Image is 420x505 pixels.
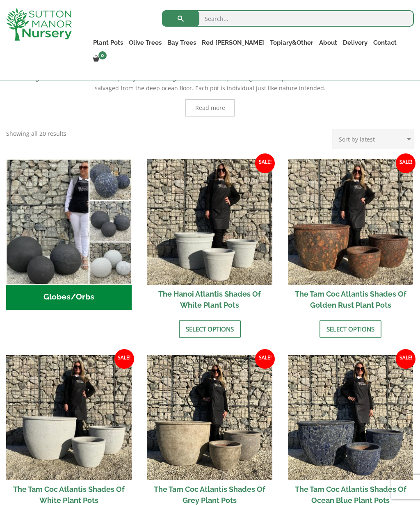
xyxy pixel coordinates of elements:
img: The Tam Coc Atlantis Shades Of Ocean Blue Plant Pots [288,355,413,480]
a: Sale! The Hanoi Atlantis Shades Of White Plant Pots [147,159,272,314]
span: Sale! [114,349,134,369]
img: The Tam Coc Atlantis Shades Of Golden Rust Plant Pots [288,159,413,285]
a: Topiary&Other [267,37,316,48]
a: Red [PERSON_NAME] [199,37,267,48]
span: Sale! [396,349,415,369]
a: Select options for “The Tam Coc Atlantis Shades Of Golden Rust Plant Pots” [320,320,381,338]
h2: Globes/Orbs [6,285,132,310]
a: Olive Trees [126,37,164,48]
img: Globes/Orbs [6,159,132,285]
p: Showing all 20 results [6,129,66,139]
a: Delivery [340,37,370,48]
h2: The Tam Coc Atlantis Shades Of Golden Rust Plant Pots [288,285,413,314]
a: Select options for “The Hanoi Atlantis Shades Of White Plant Pots” [179,320,241,338]
img: The Tam Coc Atlantis Shades Of White Plant Pots [6,355,132,480]
img: The Tam Coc Atlantis Shades Of Grey Plant Pots [147,355,272,480]
a: Plant Pots [90,37,126,48]
img: logo [6,8,72,41]
a: 0 [90,53,109,65]
p: Blending the ancient with the contemporary! The art of “sgraffito” is a technique that gives thes... [6,73,414,93]
img: The Hanoi Atlantis Shades Of White Plant Pots [147,159,272,285]
a: Bay Trees [164,37,199,48]
a: About [316,37,340,48]
select: Shop order [332,129,414,149]
span: Read more [195,105,225,111]
a: Visit product category Globes/Orbs [6,159,132,310]
span: 0 [98,51,107,59]
a: Contact [370,37,399,48]
span: Sale! [396,153,415,173]
input: Search... [162,10,414,27]
span: Sale! [255,349,275,369]
h2: The Hanoi Atlantis Shades Of White Plant Pots [147,285,272,314]
span: Sale! [255,153,275,173]
a: Sale! The Tam Coc Atlantis Shades Of Golden Rust Plant Pots [288,159,413,314]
